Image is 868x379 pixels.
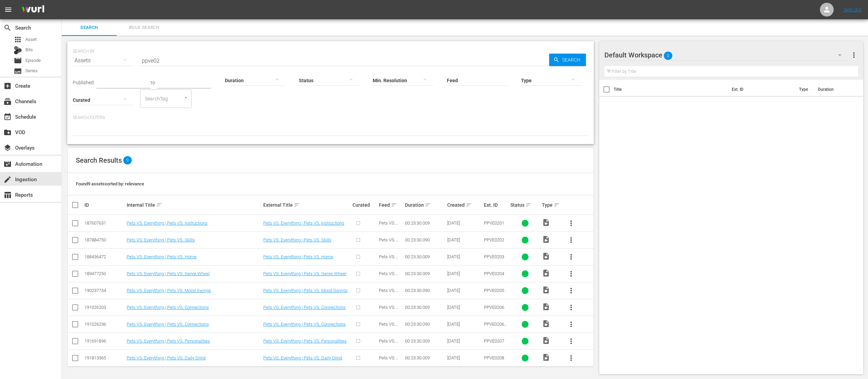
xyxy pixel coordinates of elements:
div: ID [84,202,125,208]
span: Video [542,320,550,328]
a: Pets VS. Everything | Pets VS. Connections [263,322,346,327]
span: PPVE0207 [484,338,504,344]
span: Pets VS. Everything [379,271,399,281]
span: Video [542,218,550,227]
a: Pets VS. Everything | Pets VS. Home [127,254,197,259]
div: 00:23:30.009 [405,355,445,360]
span: 0 [664,48,672,63]
span: Ingestion [3,175,12,184]
span: Video [542,252,550,260]
div: 00:23:30.090 [405,237,445,242]
a: Pets VS. Everything | Pets VS. Skills [127,237,195,242]
div: Bits [14,46,22,54]
span: PPVE0203 [484,254,504,259]
div: [DATE] [447,271,482,276]
div: Feed [379,201,403,209]
th: Duration [814,80,855,99]
div: Duration [405,201,445,209]
div: [DATE] [447,322,482,327]
a: Pets VS. Everything | Pets VS. Daily Grind [127,355,206,360]
span: Create [3,82,12,90]
button: more_vert [563,333,579,349]
a: Pets VS. Everything | Pets VS. Instructions [127,220,208,226]
div: 190237734 [84,288,125,293]
span: menu [4,6,12,14]
div: 00:23:30.009 [405,338,445,344]
div: 189477250 [84,271,125,276]
img: ans4CAIJ8jUAAAAAAAAAAAAAAAAAAAAAAAAgQb4GAAAAAAAAAAAAAAAAAAAAAAAAJMjXAAAAAAAAAAAAAAAAAAAAAAAAgAT5G... [16,2,49,18]
span: more_vert [567,320,575,328]
span: Channels [3,97,12,106]
span: sort [466,202,472,208]
div: [DATE] [447,355,482,360]
span: Pets VS. Everything [379,237,399,248]
a: Pets VS. Everything | Pets VS. Personalities [263,338,347,344]
a: Pets VS. Everything | Pets VS. Personalities [127,338,210,344]
div: 00:23:30.090 [405,322,445,327]
a: Pets VS. Everything | Pets VS. Connections [263,305,346,310]
a: Pets VS. Everything | Pets VS. Mood Swings [127,288,211,293]
div: 00:23:30.009 [405,305,445,310]
span: Search [559,54,586,66]
div: 187884750 [84,237,125,242]
span: Video [542,303,550,311]
div: 00:23:30.009 [405,254,445,259]
a: Pets VS. Everything | Pets VS. Genre Wheel [263,271,346,276]
span: PPVE0202 [484,237,504,242]
span: more_vert [850,51,858,59]
span: Schedule [3,113,12,121]
span: Bulk Search [121,24,167,32]
button: Search [549,54,586,66]
span: Automation [3,160,12,168]
a: Pets VS. Everything | Pets VS. Genre Wheel [127,271,210,276]
span: Video [542,336,550,345]
span: Bits [25,46,33,53]
div: 191691896 [84,338,125,344]
span: Series [14,67,22,75]
span: Pets VS. Everything [379,338,399,349]
span: more_vert [567,270,575,278]
div: [DATE] [447,254,482,259]
span: sort [525,202,532,208]
div: Created [447,201,482,209]
span: PPVE0205 [484,288,504,293]
div: [DATE] [447,305,482,310]
span: Search [3,24,12,32]
span: Video [542,235,550,243]
button: more_vert [563,316,579,333]
a: Pets VS. Everything | Pets VS. Daily Grind [263,355,342,360]
span: Asset [14,35,22,44]
a: Pets VS. Everything | Pets VS. Mood Swings [263,288,348,293]
div: Default Workspace [604,45,848,65]
span: Pets VS. Everything [379,220,399,231]
span: Pets VS. Everything [379,322,399,332]
a: Pets VS. Everything | Pets VS. Connections [127,322,209,327]
div: 191813365 [84,355,125,360]
span: Pets VS. Everything [379,254,399,264]
span: VOD [3,128,12,137]
span: sort [156,202,162,208]
span: Pets VS. Everything [379,305,399,315]
button: more_vert [563,249,579,265]
div: 191026236 [84,322,125,327]
span: Episode [14,56,22,65]
div: 191026203 [84,305,125,310]
span: Overlays [3,144,12,152]
div: 00:23:30.009 [405,271,445,276]
span: Pets VS. Everything [379,355,399,366]
span: more_vert [567,253,575,261]
span: Series [25,67,38,74]
span: sort [391,202,397,208]
button: Open [183,94,189,101]
span: Reports [3,191,12,199]
div: 00:23:30.090 [405,288,445,293]
span: Video [542,269,550,277]
button: more_vert [563,232,579,248]
button: more_vert [850,47,858,63]
span: PPVE0204 [484,271,504,276]
button: more_vert [563,266,579,282]
div: Curated [352,202,377,208]
div: External Title [263,201,350,209]
span: to [151,80,155,85]
span: more_vert [567,236,575,244]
